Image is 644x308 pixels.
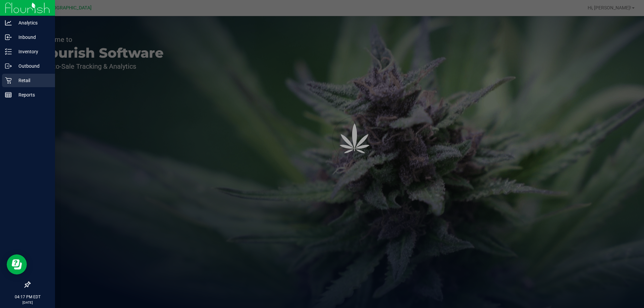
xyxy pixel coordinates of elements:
[5,77,12,84] inline-svg: Retail
[12,91,52,99] p: Reports
[3,294,52,300] p: 04:17 PM EDT
[12,19,52,27] p: Analytics
[3,300,52,305] p: [DATE]
[12,48,52,56] p: Inventory
[7,254,27,274] iframe: Resource center
[12,76,52,84] p: Retail
[5,91,12,98] inline-svg: Reports
[12,62,52,70] p: Outbound
[5,34,12,41] inline-svg: Inbound
[5,48,12,55] inline-svg: Inventory
[12,33,52,41] p: Inbound
[5,19,12,26] inline-svg: Analytics
[5,63,12,69] inline-svg: Outbound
